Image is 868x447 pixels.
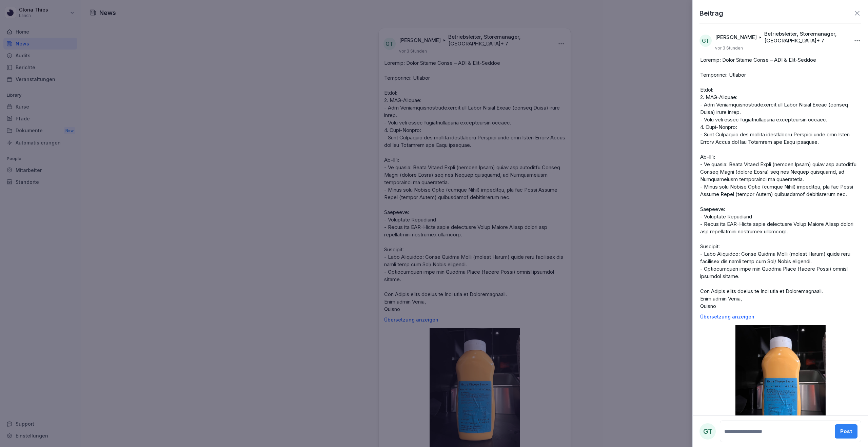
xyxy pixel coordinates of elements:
div: GT [699,35,712,47]
p: Loremip: Dolor Sitame Conse – ADI & Elit-Seddoe Temporinci: Utlabor Etdol: 2. MAG-Aliquae: - Adm ... [700,56,861,310]
button: Post [835,424,857,439]
p: Betriebsleiter, Storemanager, [GEOGRAPHIC_DATA] + 7 [764,31,846,44]
div: GT [699,423,716,440]
div: Post [840,428,852,435]
p: Übersetzung anzeigen [700,314,861,319]
p: [PERSON_NAME] [715,34,757,41]
p: vor 3 Stunden [715,45,743,51]
p: Beitrag [699,8,723,18]
img: ec0ls6d4hplb9vdpcifehj8l.png [735,325,826,445]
